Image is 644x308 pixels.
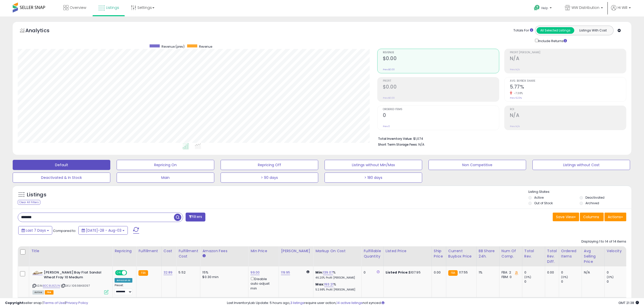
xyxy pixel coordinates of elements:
span: Revenue [383,51,499,54]
span: All listings currently available for purchase on Amazon [32,290,44,295]
a: 119.95 [281,270,290,275]
div: Disable auto adjust min [251,276,275,291]
button: Main [117,173,214,183]
span: Profit [PERSON_NAME] [510,51,626,54]
small: FBA [138,270,148,276]
b: [PERSON_NAME] Bay Flat Sandal Wheat Fray 10 Medium [44,270,105,281]
span: Avg. Buybox Share [510,80,626,82]
i: Get Help [534,5,540,11]
a: 139.07 [323,270,333,275]
div: 0 [607,270,627,275]
h2: 0 [383,112,499,119]
h2: N/A [510,56,626,62]
div: Preset: [115,284,132,295]
div: Ship Price [434,248,444,259]
a: 14 active listings [336,300,363,305]
span: Last 7 Days [26,228,46,233]
span: 2025-08-11 21:38 GMT [618,300,639,305]
div: 5.52 [178,270,196,275]
span: ON [116,271,122,275]
button: [DATE]-28 - Aug-03 [78,226,128,235]
span: FBA [45,290,53,295]
strong: Copyright [5,300,24,305]
div: Min Price [251,248,277,254]
button: Listings without Min/Max [325,160,422,170]
p: Listing States: [528,190,631,194]
div: Amazon Fees [202,248,246,254]
b: Total Inventory Value: [378,136,413,141]
button: Listings With Cost [574,27,612,34]
span: Revenue (prev) [162,44,185,49]
h2: $0.00 [383,84,499,91]
small: FBA [448,270,458,276]
div: Fulfillment Cost [178,248,198,259]
label: Deactivated [585,195,604,200]
small: Amazon Fees. [202,254,205,258]
small: Prev: N/A [510,125,520,128]
button: Filters [186,213,205,221]
button: Repricing Off [221,160,318,170]
div: 0 [561,270,582,275]
a: Hi Will [611,5,631,16]
div: $0.30 min [202,275,244,279]
a: 32.89 [164,270,173,275]
div: 0.00 [434,270,442,275]
small: Prev: $0.00 [383,96,395,99]
b: Short Term Storage Fees: [378,142,418,147]
div: % [315,282,357,292]
small: -7.38% [512,91,523,95]
span: Hi Will [618,5,627,10]
div: Repricing [115,248,134,254]
small: Prev: $0.00 [383,68,395,71]
a: Privacy Policy [66,300,88,305]
div: Ordered Items [561,248,580,259]
div: Displaying 1 to 14 of 14 items [581,239,626,244]
span: N/A [418,142,424,147]
a: Terms of Use [43,300,65,305]
a: Help [530,1,557,16]
div: $107.95 [386,270,428,275]
div: [PERSON_NAME] [281,248,311,254]
span: 117.55 [459,270,468,275]
div: ASIN: [32,270,109,294]
span: Ordered Items [383,108,499,111]
div: seller snap | | [5,301,88,305]
h2: $0.00 [383,56,499,62]
div: Clear All Filters [18,200,40,205]
div: FBM: 0 [502,275,518,279]
div: 0 [561,279,582,284]
label: Out of Stock [534,201,553,205]
button: Listings without Cost [532,160,630,170]
button: > 180 days [325,173,422,183]
h2: N/A [510,112,626,119]
button: Non Competitive [428,160,526,170]
h5: Analytics [25,27,59,35]
div: Current Buybox Price [448,248,474,259]
button: Actions [604,213,626,221]
div: 0 [607,279,627,284]
div: Amazon AI [115,278,132,283]
span: Compared to: [53,228,76,233]
b: Listed Price: [386,270,409,275]
div: N/A [584,270,601,275]
span: Profit [383,80,499,82]
span: [DATE]-28 - Aug-03 [86,228,121,233]
div: 15% [202,270,244,275]
div: BB Share 24h. [479,248,497,259]
div: 0 [524,270,545,275]
a: 99.00 [251,270,260,275]
small: (0%) [561,275,568,279]
a: 193.21 [324,282,333,287]
label: Archived [585,201,599,205]
small: Prev: 6.23% [510,96,522,99]
div: Cost [164,248,174,254]
small: Prev: 0 [383,125,390,128]
div: 0 [524,279,545,284]
small: Prev: N/A [510,68,520,71]
span: Overview [70,5,86,10]
li: $1,074 [378,135,623,141]
div: Markup on Cost [315,248,359,254]
span: Columns [583,214,599,219]
p: 46.20% Profit [PERSON_NAME] [315,276,357,280]
a: 3 listings [290,300,304,305]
